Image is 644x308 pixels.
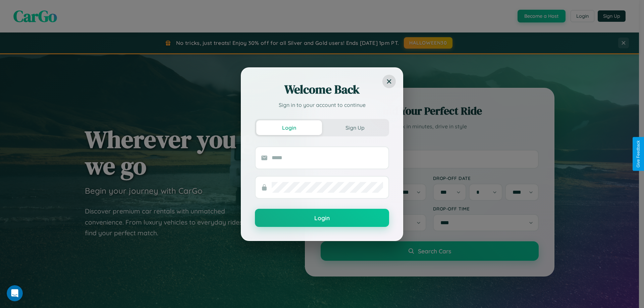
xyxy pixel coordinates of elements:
[636,140,641,168] div: Give Feedback
[7,285,23,301] iframe: Intercom live chat
[255,209,389,227] button: Login
[255,81,389,98] h2: Welcome Back
[322,120,388,135] button: Sign Up
[256,120,322,135] button: Login
[255,101,389,109] p: Sign in to your account to continue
